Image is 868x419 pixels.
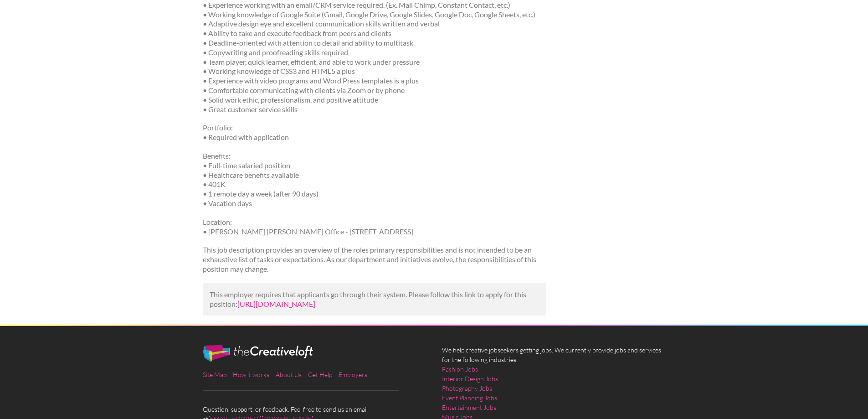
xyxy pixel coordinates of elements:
[442,364,478,374] a: Fashion Jobs
[203,245,546,274] p: This job description provides an overview of the roles primary responsibilities and is not intend...
[233,371,269,378] a: How it works
[442,393,497,403] a: Event Planning Jobs
[237,300,315,308] a: [URL][DOMAIN_NAME]
[276,371,302,378] a: About Us
[203,123,546,142] p: Portfolio: • Required with application
[442,383,492,393] a: Photography Jobs
[339,371,367,378] a: Employers
[442,403,496,412] a: Entertainment Jobs
[308,371,332,378] a: Get Help
[203,371,226,378] a: Site Map
[442,374,498,383] a: Interior Design Jobs
[210,290,539,309] p: This employer requires that applicants go through their system. Please follow this link to apply ...
[203,151,546,208] p: Benefits: • Full-time salaried position • Healthcare benefits available • 401K • 1 remote day a w...
[203,217,546,237] p: Location: • [PERSON_NAME] [PERSON_NAME] Office - [STREET_ADDRESS]
[203,345,313,362] img: The Creative Loft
